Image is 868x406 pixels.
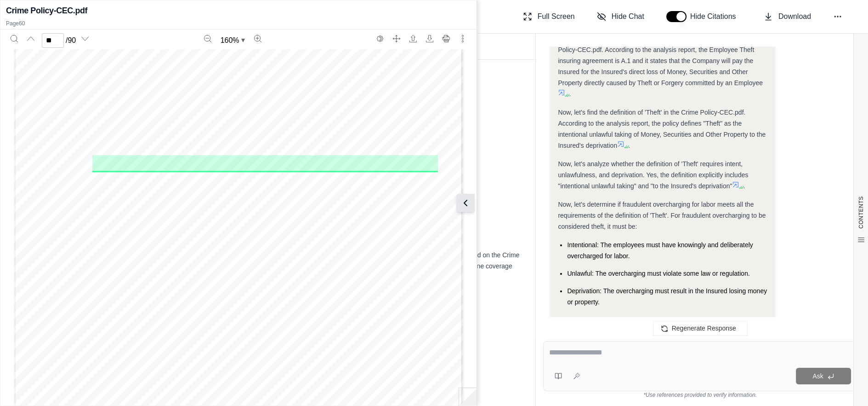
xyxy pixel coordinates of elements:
[558,109,766,149] span: Now, let's find the definition of 'Theft' in the Crime Policy-CEC.pdf. According to the analysis ...
[612,11,644,22] span: Hide Chat
[672,325,736,332] span: Regenerate Response
[543,391,857,399] div: *Use references provided to verify information.
[250,31,265,46] button: Zoom in
[857,196,865,229] span: CONTENTS
[690,11,742,22] span: Hide Citations
[796,368,851,384] button: Ask
[558,160,748,190] span: Now, let's analyze whether the definition of 'Theft' requires intent, unlawfulness, and deprivati...
[422,31,437,46] button: Download
[538,11,575,22] span: Full Screen
[66,35,76,46] span: / 90
[23,31,38,46] button: Previous page
[455,31,470,46] button: More actions
[200,31,215,46] button: Zoom out
[567,287,767,306] span: Deprivation: The overcharging must result in the Insured losing money or property.
[653,321,748,336] button: Regenerate Response
[48,251,520,281] span: This report analyzes the insurance coverage for a potential loss involving fraudulent labor charg...
[6,4,87,17] h2: Crime Policy-CEC.pdf
[558,201,766,230] span: Now, let's determine if fraudulent overcharging for labor meets all the requirements of the defin...
[743,182,745,190] span: .
[760,7,815,26] button: Download
[558,317,760,335] span: If all three of these conditions are met, then fraudulent overcharging for labor could be conside...
[221,35,239,46] span: 160 %
[217,33,249,48] button: Zoom document
[6,20,471,27] p: Page 60
[558,35,763,87] span: Now, let's find the exact wording of Insuring Agreement A.1 in the Crime Policy-CEC.pdf. Accordin...
[373,31,387,46] button: Switch to the dark theme
[812,372,823,380] span: Ask
[628,142,630,149] span: .
[7,31,22,46] button: Search
[593,7,648,26] button: Hide Chat
[519,7,579,26] button: Full Screen
[42,33,64,48] input: Enter a page number
[567,270,749,277] span: Unlawful: The overcharging must violate some law or regulation.
[569,90,571,98] span: .
[439,31,454,46] button: Print
[406,31,420,46] button: Open file
[389,31,404,46] button: Full screen
[778,11,811,22] span: Download
[567,241,753,260] span: Intentional: The employees must have knowingly and deliberately overcharged for labor.
[78,31,92,46] button: Next page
